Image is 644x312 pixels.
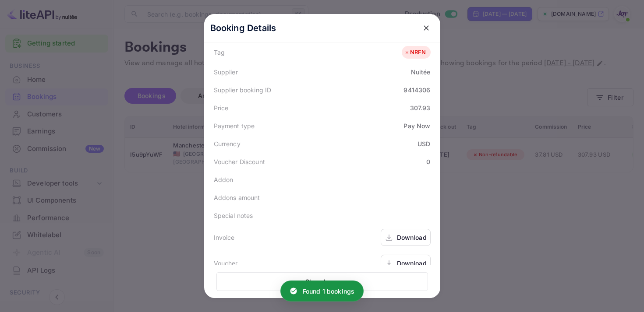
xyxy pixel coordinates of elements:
div: Invoice [214,233,235,242]
p: Found 1 bookings [303,287,354,296]
div: Supplier [214,67,238,77]
div: Addon [214,175,234,184]
div: 0 [426,157,430,166]
div: Pay Now [403,121,430,130]
div: Currency [214,139,241,148]
button: Show Logs [216,272,428,291]
div: Download [397,259,427,268]
div: Voucher [214,259,238,268]
div: Voucher Discount [214,157,265,166]
p: Booking Details [210,21,276,35]
div: Price [214,103,229,112]
div: USD [418,139,430,148]
div: Payment type [214,121,255,130]
div: NRFN [404,48,426,57]
div: 307.93 [410,103,431,112]
div: Tag [214,48,225,57]
div: Special notes [214,211,253,220]
div: Download [397,233,427,242]
div: Supplier booking ID [214,85,272,95]
div: Addons amount [214,193,260,202]
div: Nuitée [411,67,431,77]
div: 9414306 [403,85,430,95]
button: close [418,20,434,36]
